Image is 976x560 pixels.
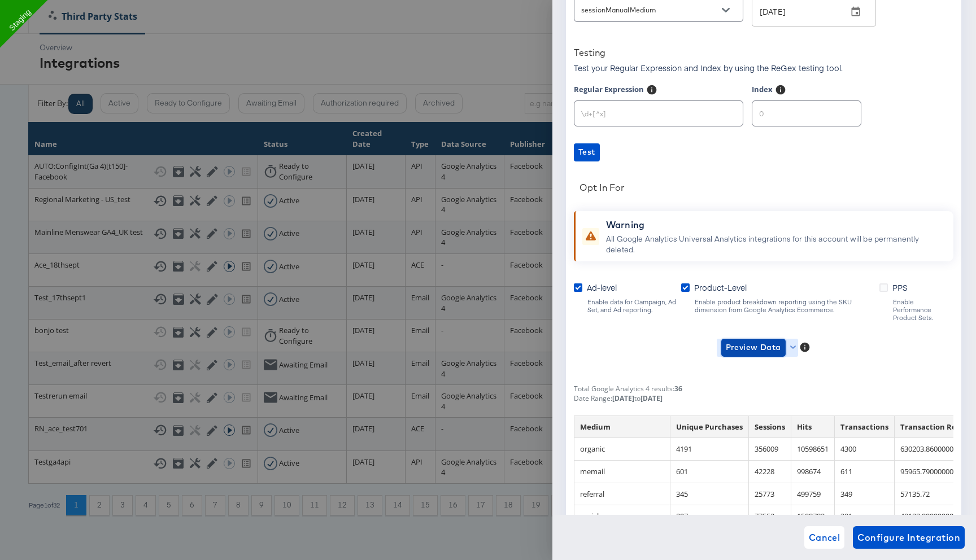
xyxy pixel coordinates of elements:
th: Transactions [835,415,895,438]
td: 499759 [791,483,835,505]
button: Cancel [804,526,845,549]
td: 349 [835,483,895,505]
td: 611 [835,461,895,483]
button: Test [574,143,600,161]
th: Sessions [749,415,791,438]
span: Configure Integration [857,530,960,545]
td: organic [574,438,670,461]
td: memail [574,461,670,483]
td: 297 [670,505,749,528]
div: Warning [606,218,949,231]
td: 1508782 [791,505,835,528]
td: 356009 [749,438,791,461]
td: 4300 [835,438,895,461]
span: Test [578,145,595,159]
span: Preview Data [726,340,781,355]
button: Preview Data [717,339,799,357]
div: Enable Performance Product Sets. [892,298,953,322]
td: 4191 [670,438,749,461]
button: Configure Integration [853,526,965,549]
p: Test your Regular Expression and Index by using the ReGex testing tool. [574,62,843,73]
button: Preview Data [721,339,786,357]
td: 25773 [749,483,791,505]
input: Select... [579,3,721,16]
div: All Google Analytics Universal Analytics integrations for this account will be permanently deleted. [606,234,949,255]
td: 77552 [749,505,791,528]
strong: 36 [674,384,682,393]
input: \d+[^x] [574,97,743,121]
span: Ad-level [587,282,617,293]
strong: [DATE] [612,393,634,403]
th: Hits [791,415,835,438]
strong: [DATE] [640,393,663,403]
td: 10598651 [791,438,835,461]
td: social [574,505,670,528]
input: 0 [752,97,861,121]
div: Testing [574,47,605,58]
td: 345 [670,483,749,505]
button: Open [717,2,734,19]
div: Enable data for Campaign, Ad Set, and Ad reporting. [587,298,681,314]
a: Test [574,143,953,161]
p: Total Google Analytics 4 results: Date Range: to [574,384,682,403]
div: Enable product breakdown reporting using the SKU dimension from Google Analytics Ecommerce. [694,298,879,314]
td: 601 [670,461,749,483]
label: Regular Expression [574,84,644,98]
td: referral [574,483,670,505]
td: 301 [835,505,895,528]
td: 42228 [749,461,791,483]
td: 998674 [791,461,835,483]
span: PPS [892,282,908,293]
th: Unique Purchases [670,415,749,438]
th: Medium [574,415,670,438]
span: Product-Level [694,282,747,293]
label: Index [752,84,773,98]
span: Cancel [809,530,840,545]
div: Opt In For [579,182,625,193]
